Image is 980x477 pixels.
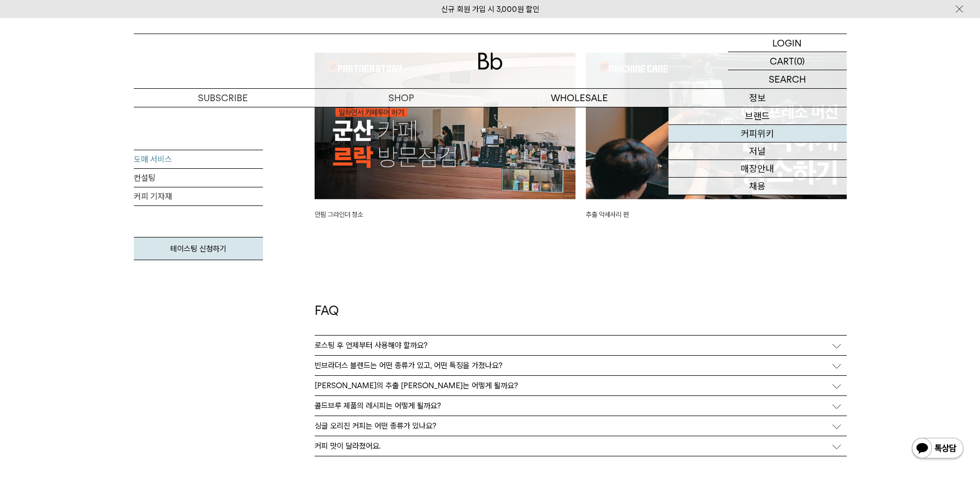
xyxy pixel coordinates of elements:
a: CART (0) [728,52,847,70]
a: SUBSCRIBE [134,89,312,107]
p: 안핌 그라인더 청소 [315,210,575,220]
a: 안핌 그라인더 청소 [315,53,575,220]
a: SHOP [312,89,490,107]
a: LOGIN [728,34,847,52]
a: 저널 [668,142,847,160]
p: 추출 악세사리 편 [586,210,847,220]
p: [PERSON_NAME]의 추출 [PERSON_NAME]는 어떻게 될까요? [315,381,518,390]
img: 카카오톡 채널 1:1 채팅 버튼 [911,437,965,462]
p: 정보 [668,89,847,107]
a: 추출 악세사리 편 [586,53,847,220]
a: 테이스팅 신청하기 [134,237,263,260]
img: 로고 [478,53,503,70]
div: FAQ [309,302,852,320]
a: 커피위키 [668,125,847,142]
p: (0) [794,52,805,70]
p: 커피 맛이 달라졌어요. [315,441,381,451]
a: 채용 [668,178,847,195]
p: CART [770,52,794,70]
a: 매장안내 [668,160,847,178]
p: LOGIN [772,34,802,52]
a: 커피 기자재 [134,187,263,206]
a: 브랜드 [668,107,847,125]
p: 콜드브루 제품의 레시피는 어떻게 될까요? [315,401,441,410]
p: 싱글 오리진 커피는 어떤 종류가 있나요? [315,421,437,431]
a: 도매 서비스 [134,150,263,169]
p: 로스팅 후 언제부터 사용해야 할까요? [315,341,428,350]
a: 컨설팅 [134,169,263,187]
p: WHOLESALE [490,89,668,107]
p: 빈브라더스 블렌드는 어떤 종류가 있고, 어떤 특징을 가졌나요? [315,361,503,370]
p: SEARCH [769,70,806,88]
a: 신규 회원 가입 시 3,000원 할인 [441,5,539,14]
